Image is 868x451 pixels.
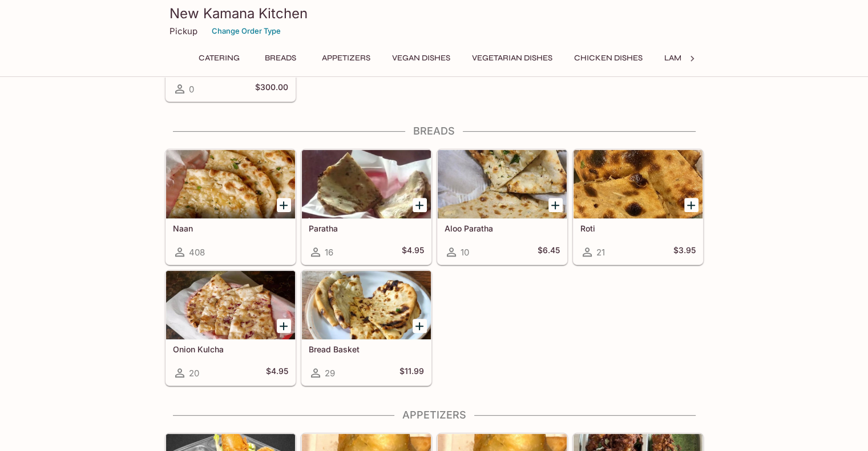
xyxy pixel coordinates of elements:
[538,245,560,259] h5: $6.45
[437,149,567,265] a: Aloo Paratha10$6.45
[189,368,199,379] span: 20
[445,224,560,233] h5: Aloo Paratha
[165,125,704,137] h4: Breads
[166,150,295,218] div: Naan
[548,198,563,212] button: Add Aloo Paratha
[189,247,205,258] span: 408
[165,270,296,385] a: Onion Kulcha20$4.95
[255,82,288,96] h5: $300.00
[302,150,431,218] div: Paratha
[301,149,431,265] a: Paratha16$4.95
[413,319,427,333] button: Add Bread Basket
[399,366,424,380] h5: $11.99
[413,198,427,212] button: Add Paratha
[277,198,291,212] button: Add Naan
[574,150,703,218] div: Roti
[266,366,288,380] h5: $4.95
[658,50,723,66] button: Lamb Dishes
[325,368,335,379] span: 29
[169,26,197,36] p: Pickup
[165,409,704,421] h4: Appetizers
[173,224,288,233] h5: Naan
[402,245,424,259] h5: $4.95
[309,344,424,354] h5: Bread Basket
[466,50,559,66] button: Vegetarian Dishes
[166,271,295,339] div: Onion Kulcha
[461,247,469,258] span: 10
[255,50,306,66] button: Breads
[684,198,699,212] button: Add Roti
[386,50,457,66] button: Vegan Dishes
[207,22,286,40] button: Change Order Type
[438,150,567,218] div: Aloo Paratha
[169,5,699,22] h3: New Kamana Kitchen
[580,224,696,233] h5: Roti
[573,149,703,265] a: Roti21$3.95
[277,319,291,333] button: Add Onion Kulcha
[165,149,296,265] a: Naan408
[309,224,424,233] h5: Paratha
[596,247,605,258] span: 21
[173,344,288,354] h5: Onion Kulcha
[325,247,333,258] span: 16
[192,50,246,66] button: Catering
[189,84,194,95] span: 0
[316,50,377,66] button: Appetizers
[568,50,649,66] button: Chicken Dishes
[301,270,431,385] a: Bread Basket29$11.99
[302,271,431,339] div: Bread Basket
[673,245,696,259] h5: $3.95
